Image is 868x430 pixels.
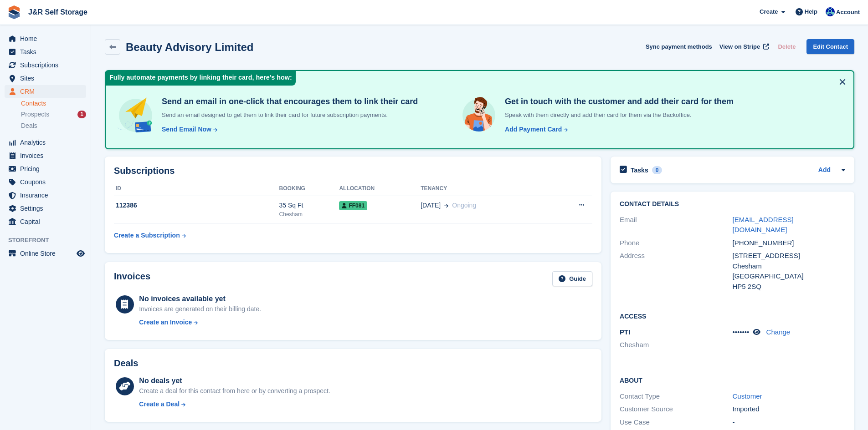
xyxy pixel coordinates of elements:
div: Send Email Now [162,125,211,134]
p: Send an email designed to get them to link their card for future subscription payments. [158,111,418,120]
span: Deals [21,121,37,130]
a: Deals [21,121,86,131]
h4: Send an email in one-click that encourages them to link their card [158,96,418,107]
span: Invoices [20,149,75,162]
button: Sync payment methods [646,39,712,54]
div: No invoices available yet [139,293,261,304]
a: Add [818,165,831,176]
a: menu [5,189,86,202]
div: Email [620,215,732,235]
a: menu [5,136,86,149]
div: Contact Type [620,391,732,402]
span: Capital [20,215,75,228]
a: menu [5,149,86,162]
span: Pricing [20,162,75,175]
div: Customer Source [620,404,732,415]
a: Create a Deal [139,400,330,409]
th: Tenancy [421,182,549,196]
h2: Subscriptions [114,166,592,176]
div: 35 Sq Ft [279,201,339,210]
p: Speak with them directly and add their card for them via the Backoffice. [501,111,734,120]
span: Tasks [20,46,75,58]
span: Insurance [20,189,75,202]
span: PTI [620,328,630,336]
a: [EMAIL_ADDRESS][DOMAIN_NAME] [733,216,794,234]
a: menu [5,215,86,228]
img: get-in-touch-e3e95b6451f4e49772a6039d3abdde126589d6f45a760754adfa51be33bf0f70.svg [460,96,498,134]
h2: Deals [114,358,138,369]
div: HP5 2SQ [733,282,845,292]
div: Create a Deal [139,400,180,409]
div: [PHONE_NUMBER] [733,238,845,248]
img: stora-icon-8386f47178a22dfd0bd8f6a31ec36ba5ce8667c1dd55bd0f319d3a0aa187defe.svg [7,5,21,19]
div: Fully automate payments by linking their card, here's how: [106,71,296,86]
h2: Access [620,311,845,320]
span: Settings [20,202,75,215]
img: Steve Revell [826,7,835,16]
span: Subscriptions [20,59,75,71]
div: [GEOGRAPHIC_DATA] [733,271,845,282]
div: Use Case [620,417,732,428]
span: CRM [20,85,75,98]
div: Add Payment Card [505,125,562,134]
a: Customer [733,392,762,400]
div: 112386 [114,201,279,210]
span: Online Store [20,247,75,260]
span: Storefront [8,236,91,245]
th: Booking [279,182,339,196]
div: Create an Invoice [139,318,192,327]
span: [DATE] [421,201,441,210]
span: FF081 [339,201,367,210]
li: Chesham [620,340,732,350]
h2: Contact Details [620,201,845,208]
div: [STREET_ADDRESS] [733,251,845,261]
a: Create an Invoice [139,318,261,327]
div: Chesham [279,210,339,218]
a: menu [5,72,86,85]
a: menu [5,46,86,58]
span: Account [836,8,860,17]
span: Help [805,7,817,16]
img: send-email-b5881ef4c8f827a638e46e229e590028c7e36e3a6c99d2365469aff88783de13.svg [117,96,154,134]
a: View on Stripe [716,39,771,54]
span: ••••••• [733,328,750,336]
th: ID [114,182,279,196]
h4: Get in touch with the customer and add their card for them [501,96,734,107]
h2: Tasks [631,166,648,174]
a: Create a Subscription [114,227,186,244]
a: Change [766,328,791,336]
span: Ongoing [452,202,476,209]
div: Create a Subscription [114,231,180,240]
div: No deals yet [139,375,330,386]
div: Chesham [733,261,845,272]
a: menu [5,176,86,188]
h2: Beauty Advisory Limited [126,41,254,53]
a: menu [5,247,86,260]
div: Create a deal for this contact from here or by converting a prospect. [139,386,330,396]
a: Contacts [21,99,86,108]
div: - [733,417,845,428]
h2: Invoices [114,271,150,286]
a: menu [5,202,86,215]
div: Invoices are generated on their billing date. [139,304,261,314]
div: 1 [77,111,86,118]
div: Address [620,251,732,292]
div: Imported [733,404,845,415]
a: Preview store [75,248,86,259]
button: Delete [774,39,799,54]
span: Analytics [20,136,75,149]
h2: About [620,375,845,384]
th: Allocation [339,182,421,196]
a: menu [5,162,86,175]
span: Sites [20,72,75,85]
span: Prospects [21,110,49,119]
a: J&R Self Storage [25,5,91,20]
span: Create [760,7,778,16]
a: Guide [552,271,592,286]
div: Phone [620,238,732,248]
a: menu [5,59,86,71]
a: menu [5,32,86,45]
a: Prospects 1 [21,110,86,119]
a: menu [5,85,86,98]
span: View on Stripe [719,42,760,51]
